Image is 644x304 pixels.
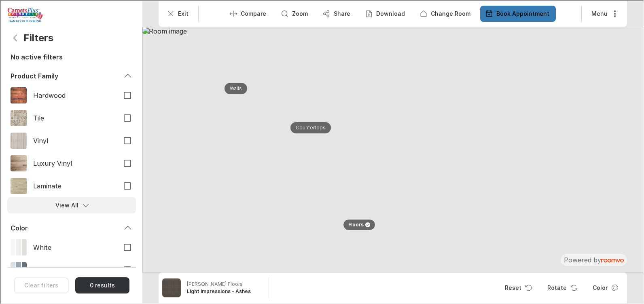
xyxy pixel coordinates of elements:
[584,5,623,21] button: More actions
[186,287,262,294] h6: Light Impressions - Ashes
[184,277,265,297] button: Show details for Light Impressions
[498,279,537,295] button: Reset product
[6,196,135,213] button: View All
[32,265,112,274] span: Gray
[32,113,112,122] span: Tile
[10,52,62,61] h6: No active filters
[563,255,623,264] p: Powered by
[414,5,476,21] button: Change Room
[10,223,122,232] div: Color
[240,9,265,17] p: Compare
[6,29,135,302] div: Filters menu
[317,5,356,21] button: Share
[496,9,549,17] p: Book Appointment
[186,280,242,287] p: [PERSON_NAME] Floors
[177,9,188,17] p: Exit
[32,135,112,144] span: Vinyl
[224,5,272,21] button: Enter compare mode
[6,219,135,235] div: Color
[347,221,363,228] p: Floors
[375,9,404,17] p: Download
[6,6,43,23] a: Go to Dan Good Flooring's website.
[600,258,623,262] img: roomvo_wordmark.svg
[540,279,582,295] button: Rotate Surface
[32,181,112,190] span: Laminate
[342,218,375,230] button: Floors
[359,5,411,21] button: Download
[32,90,112,99] span: Hardwood
[229,84,241,91] p: Walls
[275,5,314,21] button: Zoom room image
[23,32,53,43] h4: Filters
[333,9,350,17] p: Share
[6,6,43,23] img: Logo representing Dan Good Flooring.
[32,242,112,251] span: White
[430,9,470,17] p: Change Room
[479,5,555,21] button: Book Appointment
[74,277,129,293] button: Close the filters menu
[161,5,194,21] button: Exit
[142,26,642,272] img: Room image
[295,124,325,131] p: Countertops
[291,9,307,17] p: Zoom
[10,71,122,80] div: Product Family
[224,82,246,93] button: Walls
[32,158,112,167] span: Luxury Vinyl
[585,279,623,295] button: Open color dialog
[6,67,135,83] div: Product Family
[563,255,623,264] div: The visualizer is powered by Roomvo.
[161,278,180,296] img: Light Impressions
[6,29,23,45] button: Back
[290,121,330,133] button: Countertops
